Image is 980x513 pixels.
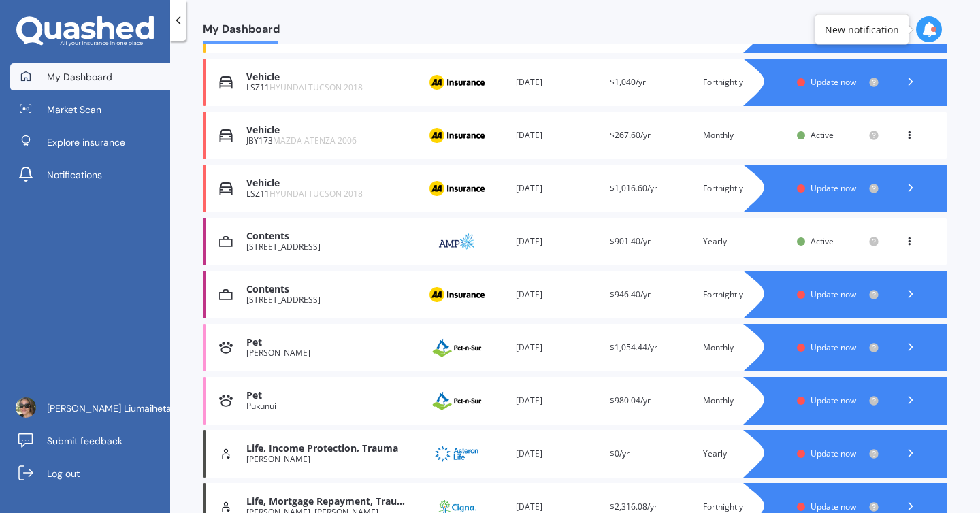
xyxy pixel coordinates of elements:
div: [DATE] [516,129,598,142]
div: [DATE] [516,76,598,89]
div: JBY173 [246,136,412,146]
img: Asteron Life [423,441,491,467]
div: Yearly [703,235,785,248]
div: Fortnightly [703,76,785,89]
img: Contents [219,235,233,248]
img: Life [219,447,233,461]
span: MAZDA ATENZA 2006 [273,135,357,146]
div: [PERSON_NAME] [246,454,412,464]
a: [PERSON_NAME] Liumaihetau [PERSON_NAME] [10,395,170,422]
span: Update now [811,288,856,300]
span: [PERSON_NAME] Liumaihetau [PERSON_NAME] [47,401,254,415]
span: $901.40/yr [610,235,651,247]
img: AA [423,69,491,95]
span: Update now [811,182,856,194]
span: Active [811,129,834,141]
div: [STREET_ADDRESS] [246,242,412,252]
span: Submit feedback [47,434,122,448]
img: Pet-n-Sur [423,388,491,414]
div: [PERSON_NAME] [246,348,412,358]
div: [DATE] [516,394,598,408]
span: Notifications [47,168,102,182]
span: $1,040/yr [610,76,646,88]
a: Market Scan [10,96,170,123]
a: Submit feedback [10,427,170,454]
a: Log out [10,460,170,487]
div: Life, Mortgage Repayment, Trauma [246,496,412,508]
span: Active [811,235,834,247]
span: $0/yr [610,448,630,459]
div: [DATE] [516,341,598,354]
img: Vehicle [219,76,233,89]
div: Pukunui [246,401,412,411]
span: $2,316.08/yr [610,501,657,512]
div: Yearly [703,447,785,461]
div: Fortnightly [703,182,785,195]
span: Update now [811,448,856,459]
a: Explore insurance [10,129,170,156]
img: Pet [219,341,233,354]
span: HYUNDAI TUCSON 2018 [269,82,363,93]
div: [DATE] [516,182,598,195]
div: Monthly [703,394,785,408]
div: Contents [246,284,412,295]
span: Market Scan [47,103,101,116]
a: My Dashboard [10,63,170,90]
img: Contents [219,288,233,301]
div: [DATE] [516,288,598,301]
span: Explore insurance [47,135,125,149]
img: Pet-n-Sur [423,335,491,361]
span: Update now [811,76,856,88]
img: Pet [219,394,233,408]
span: Update now [811,501,856,512]
div: Fortnightly [703,288,785,301]
span: My Dashboard [47,70,112,84]
img: Vehicle [219,129,233,142]
div: Contents [246,231,412,242]
div: Vehicle [246,178,412,189]
span: $980.04/yr [610,395,651,406]
div: Vehicle [246,71,412,83]
span: $1,016.60/yr [610,182,657,194]
div: [STREET_ADDRESS] [246,295,412,305]
span: Update now [811,342,856,353]
div: [DATE] [516,447,598,461]
img: AA [423,282,491,308]
span: Log out [47,467,80,480]
span: Update now [811,395,856,406]
img: AMP [423,229,491,254]
div: Pet [246,337,412,348]
div: Life, Income Protection, Trauma [246,443,412,454]
div: Monthly [703,129,785,142]
div: Pet [246,390,412,401]
img: Vehicle [219,182,233,195]
span: $946.40/yr [610,288,651,300]
div: [DATE] [516,235,598,248]
span: HYUNDAI TUCSON 2018 [269,188,363,199]
div: New notification [825,22,899,36]
img: AA [423,176,491,201]
span: $267.60/yr [610,129,651,141]
img: AA [423,122,491,148]
div: LSZ11 [246,189,412,199]
a: Notifications [10,161,170,188]
div: LSZ11 [246,83,412,93]
span: $1,054.44/yr [610,342,657,353]
div: Vehicle [246,125,412,136]
div: Monthly [703,341,785,354]
img: AOh14GiWHLUfZiAElFv6W61gNgveSr5aaZsCb2vGfqVpJQ=s96-c [16,397,36,418]
span: My Dashboard [203,22,280,41]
